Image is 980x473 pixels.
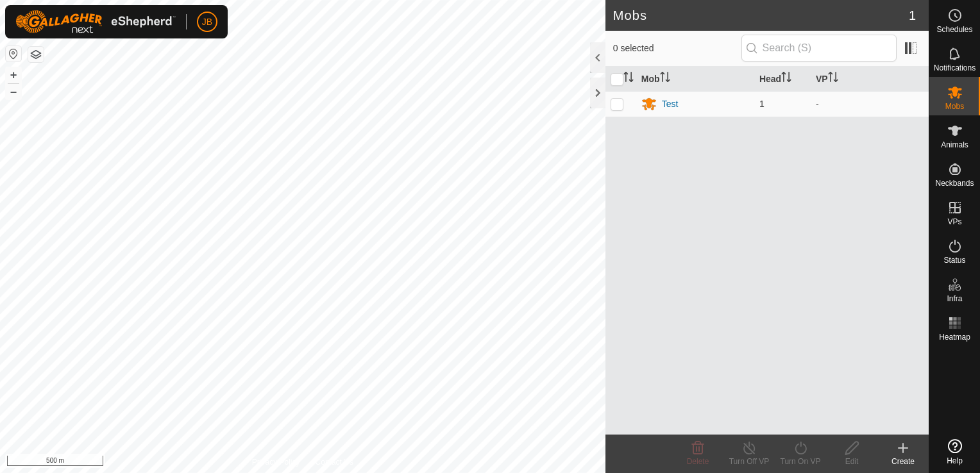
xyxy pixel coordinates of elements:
a: Privacy Policy [252,456,300,468]
span: Infra [947,295,962,303]
button: – [6,84,21,99]
p-sorticon: Activate to sort [828,74,838,84]
img: Gallagher Logo [15,10,176,33]
div: Create [877,456,929,467]
span: VPs [947,218,961,226]
button: + [6,67,21,83]
th: VP [811,67,929,92]
span: Help [947,457,963,465]
td: - [811,91,929,117]
th: Mob [636,67,754,92]
button: Map Layers [28,47,44,62]
span: Schedules [936,26,972,33]
div: Turn Off VP [723,456,775,467]
a: Contact Us [316,456,353,468]
span: Neckbands [935,179,974,187]
p-sorticon: Activate to sort [660,74,670,84]
a: Help [929,434,980,470]
span: Status [943,256,965,264]
span: Heatmap [939,333,970,341]
div: Edit [826,456,877,467]
th: Head [754,67,811,92]
span: JB [202,15,212,29]
span: Delete [687,457,709,466]
span: 1 [759,99,765,109]
span: 0 selected [613,42,741,55]
button: Reset Map [6,46,21,62]
span: 1 [909,6,916,25]
h2: Mobs [613,8,909,23]
div: Test [662,97,679,111]
span: Mobs [945,103,964,110]
div: Turn On VP [775,456,826,467]
input: Search (S) [741,35,897,62]
p-sorticon: Activate to sort [781,74,791,84]
span: Notifications [934,64,976,72]
p-sorticon: Activate to sort [623,74,634,84]
span: Animals [941,141,968,149]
